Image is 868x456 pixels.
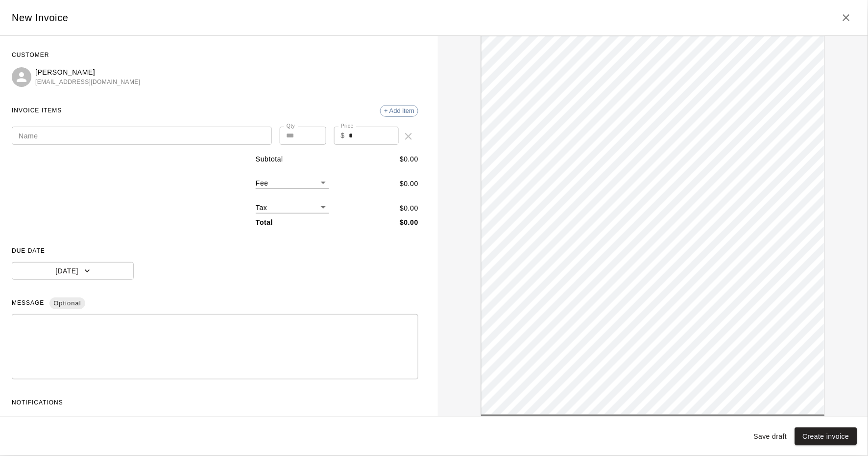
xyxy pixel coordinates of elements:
p: $ [341,131,345,141]
button: Close [837,8,856,27]
span: [EMAIL_ADDRESS][DOMAIN_NAME] [35,78,141,87]
span: CUSTOMER [12,48,418,63]
span: MESSAGE [12,295,418,311]
label: Price [341,122,354,130]
p: Subtotal [256,154,283,164]
span: INVOICE ITEMS [12,103,62,119]
p: $ 0.00 [400,154,418,164]
h5: New Invoice [12,11,69,25]
span: Optional [49,295,85,312]
p: $ 0.00 [400,179,418,189]
button: [DATE] [12,262,134,280]
label: Qty [287,122,295,130]
span: DUE DATE [12,243,418,259]
span: + Add item [381,107,418,114]
div: + Add item [380,105,418,117]
b: $ 0.00 [400,218,418,226]
p: [PERSON_NAME] [35,67,141,78]
span: NOTIFICATIONS [12,395,418,411]
button: Create invoice [795,428,857,446]
p: $ 0.00 [400,203,418,214]
button: Save draft [750,428,791,446]
b: Total [256,218,273,226]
